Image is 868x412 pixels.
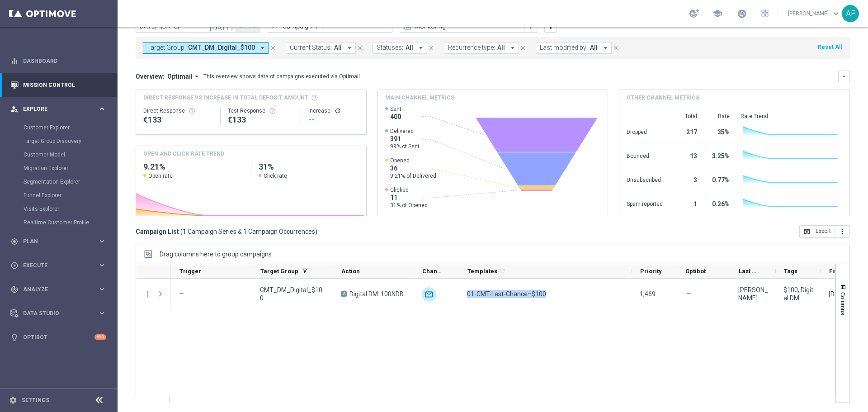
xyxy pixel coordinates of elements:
[24,205,94,213] a: Visits Explorer
[829,290,848,298] div: 15 Sep 2025, Monday
[188,44,255,52] span: CMT_DM_Digital_$100
[627,196,663,210] div: Spam reported
[334,44,342,52] span: All
[136,227,317,236] h3: Campaign List
[136,72,165,81] h3: Overview:
[23,325,94,349] a: Optibot
[183,227,315,236] span: 1 Campaign Series & 1 Campaign Occurrences
[10,238,107,245] button: gps_fixed Plan keyboard_arrow_right
[838,71,850,82] button: keyboard_arrow_down
[160,251,272,258] span: Drag columns here to group campaigns
[536,42,612,54] button: Last modified by: All arrow_drop_down
[147,44,186,52] span: Target Group:
[540,44,588,52] span: Last modified by:
[259,161,359,172] h2: 31%
[264,172,287,180] span: Click rate
[22,398,49,403] a: Settings
[228,114,293,125] div: €133
[373,42,427,54] button: Statuses: All arrow_drop_down
[9,396,17,404] i: settings
[286,42,356,54] button: Current Status: All arrow_drop_down
[390,143,420,150] span: 98% of Sent
[422,287,436,302] img: Optimail
[341,291,347,297] span: A
[841,73,847,80] i: keyboard_arrow_down
[590,44,598,52] span: All
[143,150,224,158] h4: OPEN AND CLICK RATE TREND
[10,334,107,341] button: lightbulb Optibot +10
[357,45,363,51] i: close
[10,105,19,113] i: person_search
[842,5,859,22] div: AF
[24,124,94,131] a: Customer Explorer
[24,175,117,189] div: Segmentation Explorer
[270,45,276,51] i: close
[497,266,506,276] span: Calculate column
[10,105,98,113] div: Explore
[787,7,842,20] a: [PERSON_NAME]keyboard_arrow_down
[98,104,106,113] i: keyboard_arrow_right
[23,106,98,112] span: Explore
[24,216,117,229] div: Realtime Customer Profile
[167,72,193,81] span: Optimail
[341,268,360,275] span: Action
[10,310,107,317] button: Data Studio keyboard_arrow_right
[24,165,94,172] a: Migration Explorer
[10,73,106,97] div: Mission Control
[349,290,404,298] span: Digital DM: 100NDB
[334,107,341,114] i: refresh
[674,196,697,210] div: 1
[674,148,697,162] div: 13
[98,309,106,317] i: keyboard_arrow_right
[144,290,152,298] button: more_vert
[98,285,106,294] i: keyboard_arrow_right
[390,128,420,135] span: Delivered
[377,44,403,52] span: Statuses:
[24,121,117,134] div: Customer Explorer
[24,219,94,226] a: Realtime Customer Profile
[835,225,850,238] button: more_vert
[179,290,184,298] span: —
[356,43,364,53] button: close
[315,227,317,236] span: )
[427,43,435,53] button: close
[23,311,98,316] span: Data Studio
[613,45,619,51] i: close
[417,44,425,52] i: arrow_drop_down
[467,268,497,275] span: Templates
[390,135,420,143] span: 391
[23,239,98,244] span: Plan
[143,161,244,172] h2: 9.21%
[10,81,107,89] button: Mission Control
[10,262,107,269] div: play_circle_outline Execute keyboard_arrow_right
[831,9,841,19] span: keyboard_arrow_down
[98,261,106,270] i: keyboard_arrow_right
[712,9,722,19] span: school
[23,73,106,97] a: Mission Control
[520,45,526,51] i: close
[10,105,107,113] div: person_search Explore keyboard_arrow_right
[24,134,117,148] div: Target Group Discovery
[180,227,183,236] span: (
[24,192,94,199] a: Funnel Explorer
[519,43,527,53] button: close
[10,261,98,270] div: Execute
[24,202,117,216] div: Visits Explorer
[10,286,107,293] button: track_changes Analyze keyboard_arrow_right
[24,137,94,145] a: Target Group Discovery
[98,237,106,246] i: keyboard_arrow_right
[308,107,359,114] div: Increase
[94,334,106,340] div: +10
[390,186,428,194] span: Clicked
[406,44,413,52] span: All
[160,251,272,258] div: Row Groups
[784,268,797,275] span: Tags
[10,49,106,73] div: Dashboard
[143,42,269,54] button: Target Group: CMT_DM_Digital_$100 arrow_drop_down
[23,263,98,268] span: Execute
[203,72,360,81] div: This overview shows data of campaigns executed via Optimail
[840,292,847,315] span: Columns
